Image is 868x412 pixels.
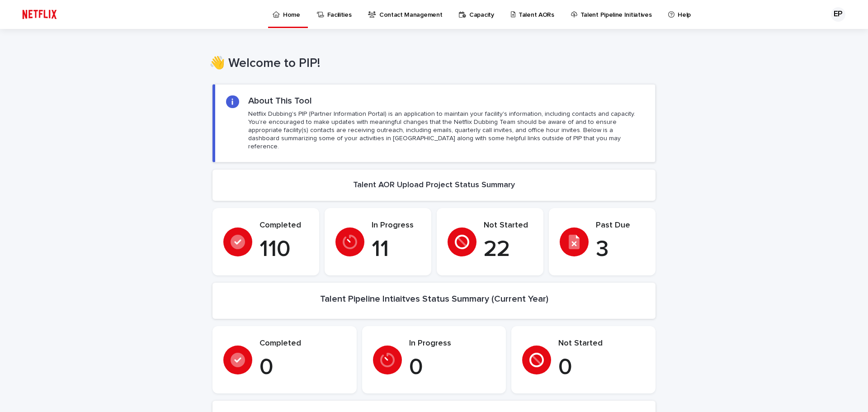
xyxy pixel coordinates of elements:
p: 3 [596,236,645,263]
p: Not Started [484,221,533,231]
h1: 👋 Welcome to PIP! [209,56,652,71]
h2: Talent Pipeline Intiaitves Status Summary (Current Year) [320,294,548,304]
p: Netflix Dubbing's PIP (Partner Information Portal) is an application to maintain your facility's ... [248,110,644,151]
p: Completed [259,339,346,349]
p: 0 [409,354,495,381]
p: Completed [259,221,308,231]
p: Not Started [558,339,645,349]
p: 11 [372,236,420,263]
p: 22 [484,236,533,263]
p: 0 [558,354,645,381]
p: Past Due [596,221,645,231]
h2: Talent AOR Upload Project Status Summary [353,180,515,190]
div: EP [831,7,845,22]
p: 110 [259,236,308,263]
p: 0 [259,354,346,381]
p: In Progress [409,339,495,349]
h2: About This Tool [248,95,312,106]
p: In Progress [372,221,420,231]
img: ifQbXi3ZQGMSEF7WDB7W [18,5,61,24]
